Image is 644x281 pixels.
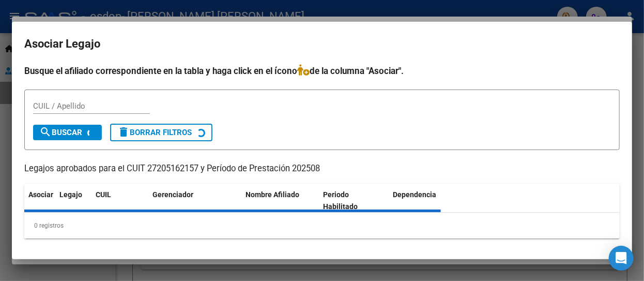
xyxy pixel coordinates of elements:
[55,184,91,218] datatable-header-cell: Legajo
[241,184,319,218] datatable-header-cell: Nombre Afiliado
[91,184,148,218] datatable-header-cell: CUIL
[117,126,130,138] mat-icon: delete
[24,162,620,175] p: Legajos aprobados para el CUIT 27205162157 y Período de Prestación 202508
[152,190,193,199] span: Gerenciador
[24,64,620,78] h4: Busque el afiliado correspondiente en la tabla y haga click en el ícono de la columna "Asociar".
[389,184,466,218] datatable-header-cell: Dependencia
[24,34,620,54] h2: Asociar Legajo
[246,190,299,199] span: Nombre Afiliado
[24,184,55,218] datatable-header-cell: Asociar
[110,124,212,141] button: Borrar Filtros
[609,246,634,271] div: Open Intercom Messenger
[319,184,389,218] datatable-header-cell: Periodo Habilitado
[39,128,82,137] span: Buscar
[96,190,111,199] span: CUIL
[39,126,52,138] mat-icon: search
[393,190,436,199] span: Dependencia
[323,190,358,211] span: Periodo Habilitado
[117,128,192,137] span: Borrar Filtros
[33,125,102,140] button: Buscar
[24,213,620,239] div: 0 registros
[28,190,53,199] span: Asociar
[59,190,82,199] span: Legajo
[148,184,241,218] datatable-header-cell: Gerenciador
